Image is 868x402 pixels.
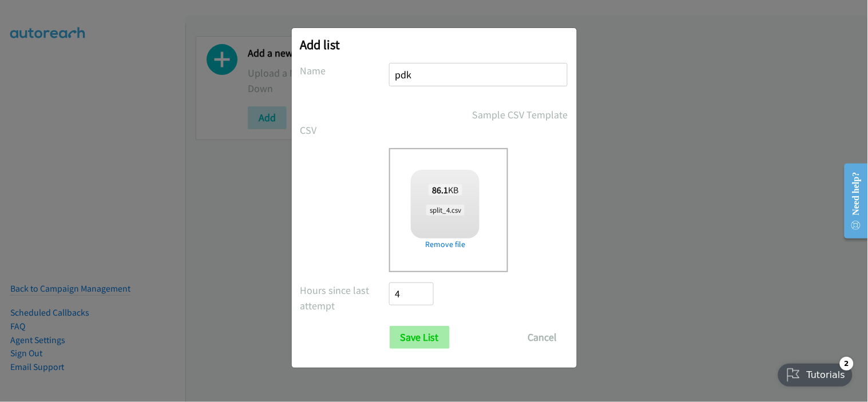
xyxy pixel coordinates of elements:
[429,184,462,196] span: KB
[473,107,568,122] a: Sample CSV Template
[300,37,568,53] h2: Add list
[835,156,868,246] iframe: Resource Center
[517,326,568,349] button: Cancel
[426,205,465,216] span: split_4.csv
[300,282,390,313] label: Hours since last attempt
[300,122,390,138] label: CSV
[300,63,390,78] label: Name
[390,326,450,349] input: Save List
[771,352,859,393] iframe: Checklist
[432,184,448,196] strong: 86.1
[411,238,479,250] a: Remove file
